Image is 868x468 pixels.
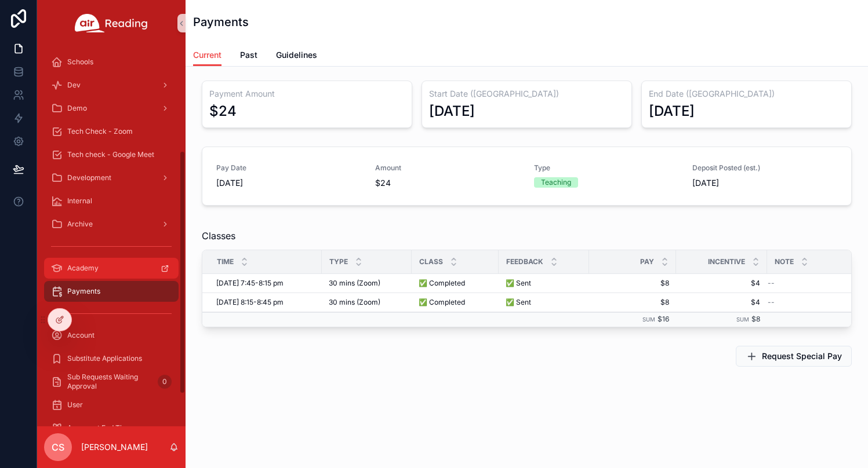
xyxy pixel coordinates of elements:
h3: Start Date ([GEOGRAPHIC_DATA]) [429,88,624,100]
a: Demo [44,98,179,119]
span: Tech Check - Zoom [67,127,133,136]
span: $8 [751,315,760,323]
span: ✅ Completed [419,279,465,288]
h1: Payments [193,14,249,30]
span: Archive [67,220,93,229]
span: Note [775,257,794,266]
span: Current [193,49,221,61]
span: Time [217,257,234,266]
span: Amount [375,163,520,173]
div: $24 [209,102,237,120]
span: User [67,400,83,409]
div: Teaching [541,177,571,188]
span: Academy [67,264,99,273]
span: Internal [67,196,92,206]
p: [PERSON_NAME] [81,441,148,453]
h3: Payment Amount [209,88,405,100]
a: Tech Check - Zoom [44,121,179,142]
span: Guidelines [276,49,317,61]
span: Development [67,173,111,182]
span: $4 [683,279,760,288]
div: [DATE] [649,102,695,120]
span: 30 mins (Zoom) [329,298,380,307]
span: [DATE] [216,177,361,189]
span: -- [768,279,775,288]
small: Sum [642,316,655,323]
a: Development [44,167,179,188]
span: Payments [67,287,100,296]
span: Pay [640,257,654,266]
span: $16 [658,315,669,323]
span: Feedback [506,257,543,266]
span: Deposit Posted (est.) [692,163,837,173]
span: Substitute Applications [67,354,142,363]
span: [DATE] 7:45-8:15 pm [216,279,284,288]
span: Classes [202,229,235,243]
a: Account [44,325,179,346]
span: CS [52,440,64,454]
span: Class [419,257,443,266]
span: Past [240,49,257,61]
span: $24 [375,177,520,189]
a: Past [240,45,257,68]
span: [DATE] 8:15-8:45 pm [216,298,284,307]
span: Type [329,257,348,266]
span: 30 mins (Zoom) [329,279,380,288]
span: Assement End Times [67,423,136,433]
div: 0 [158,375,172,389]
span: Type [534,163,679,173]
small: Sum [736,316,749,323]
a: Archive [44,214,179,235]
a: User [44,394,179,415]
a: Internal [44,191,179,211]
span: ✅ Sent [506,298,531,307]
a: Substitute Applications [44,348,179,369]
h3: End Date ([GEOGRAPHIC_DATA]) [649,88,844,100]
span: $8 [596,279,669,288]
span: Account [67,331,95,340]
span: Pay Date [216,163,361,173]
span: -- [768,298,775,307]
button: Request Special Pay [736,346,852,367]
div: [DATE] [429,102,475,120]
a: Dev [44,75,179,96]
span: $8 [596,298,669,307]
span: Request Special Pay [762,350,842,362]
a: Current [193,45,221,67]
span: Schools [67,57,93,67]
span: Tech check - Google Meet [67,150,154,159]
div: scrollable content [37,46,186,426]
span: Sub Requests Waiting Approval [67,372,153,391]
a: Academy [44,258,179,279]
span: $4 [683,298,760,307]
a: Payments [44,281,179,302]
a: Assement End Times [44,418,179,438]
span: Demo [67,104,87,113]
a: Tech check - Google Meet [44,144,179,165]
a: Schools [44,52,179,72]
span: ✅ Completed [419,298,465,307]
a: Guidelines [276,45,317,68]
span: [DATE] [692,177,837,189]
img: App logo [75,14,148,32]
span: Incentive [708,257,745,266]
a: Sub Requests Waiting Approval0 [44,371,179,392]
span: Dev [67,81,81,90]
span: ✅ Sent [506,279,531,288]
